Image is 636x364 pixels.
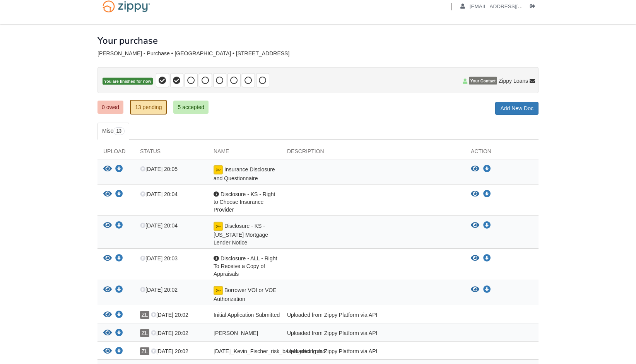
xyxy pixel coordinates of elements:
[115,191,123,198] a: Download Disclosure - KS - Right to Choose Insurance Provider
[465,147,539,159] div: Action
[483,255,491,261] a: Download Disclosure - ALL - Right To Receive a Copy of Appraisals
[214,348,325,354] span: [DATE]_Kevin_Fischer_risk_based_pricing_h4
[97,101,123,114] a: 0 owed
[499,77,528,85] span: Zippy Loans
[115,312,123,318] a: Download Initial Application Submitted
[214,222,223,231] img: Document fully signed
[140,311,149,319] span: ZL
[103,311,112,319] button: View Initial Application Submitted
[495,102,539,115] a: Add New Doc
[281,147,465,159] div: Description
[281,329,465,339] div: Uploaded from Zippy Platform via API
[151,330,188,336] span: [DATE] 20:02
[483,287,491,293] a: Download Borrower VOI or VOE Authorization
[214,330,258,336] span: [PERSON_NAME]
[214,287,276,302] span: Borrower VOI or VOE Authorization
[471,255,479,262] button: View Disclosure - ALL - Right To Receive a Copy of Appraisals
[140,222,178,229] span: [DATE] 20:04
[103,255,112,263] button: View Disclosure - ALL - Right To Receive a Copy of Appraisals
[460,3,558,11] a: edit profile
[97,50,539,57] div: [PERSON_NAME] - Purchase • [GEOGRAPHIC_DATA] • [STREET_ADDRESS]
[103,286,112,294] button: View Borrower VOI or VOE Authorization
[483,191,491,197] a: Download Disclosure - KS - Right to Choose Insurance Provider
[115,349,123,355] a: Download 08-08-2025_Kevin_Fischer_risk_based_pricing_h4
[214,191,275,213] span: Disclosure - KS - Right to Choose Insurance Provider
[214,255,277,277] span: Disclosure - ALL - Right To Receive a Copy of Appraisals
[103,190,112,198] button: View Disclosure - KS - Right to Choose Insurance Provider
[471,222,479,229] button: View Disclosure - KS - Kansas Mortgage Lender Notice
[140,255,178,261] span: [DATE] 20:03
[483,166,491,172] a: Download Insurance Disclosure and Questionnaire
[214,286,223,295] img: Document fully signed
[214,165,223,174] img: Document fully signed
[115,287,123,293] a: Download Borrower VOI or VOE Authorization
[281,347,465,357] div: Uploaded from Zippy Platform via API
[140,191,178,197] span: [DATE] 20:04
[471,190,479,198] button: View Disclosure - KS - Right to Choose Insurance Provider
[151,348,188,354] span: [DATE] 20:02
[134,147,208,159] div: Status
[173,101,209,114] a: 5 accepted
[140,347,149,355] span: ZL
[103,222,112,230] button: View Disclosure - KS - Kansas Mortgage Lender Notice
[483,222,491,229] a: Download Disclosure - KS - Kansas Mortgage Lender Notice
[103,78,153,85] span: You are finished for now
[214,312,280,318] span: Initial Application Submitted
[115,166,123,173] a: Download Insurance Disclosure and Questionnaire
[103,347,112,355] button: View 08-08-2025_Kevin_Fischer_risk_based_pricing_h4
[469,77,497,85] span: Your Contact
[103,329,112,337] button: View Kevin_Fischer_credit_authorization
[530,3,539,11] a: Log out
[97,123,129,140] a: Misc
[115,223,123,229] a: Download Disclosure - KS - Kansas Mortgage Lender Notice
[471,286,479,294] button: View Borrower VOI or VOE Authorization
[97,147,134,159] div: Upload
[140,287,178,293] span: [DATE] 20:02
[151,312,188,318] span: [DATE] 20:02
[97,36,158,46] h1: Your purchase
[115,330,123,337] a: Download Kevin_Fischer_credit_authorization
[471,165,479,173] button: View Insurance Disclosure and Questionnaire
[140,166,178,172] span: [DATE] 20:05
[113,127,125,135] span: 13
[208,147,281,159] div: Name
[130,100,167,114] a: 13 pending
[103,165,112,173] button: View Insurance Disclosure and Questionnaire
[214,223,268,246] span: Disclosure - KS - [US_STATE] Mortgage Lender Notice
[214,166,275,181] span: Insurance Disclosure and Questionnaire
[470,3,558,9] span: acesfischer@yahoo.com
[281,311,465,321] div: Uploaded from Zippy Platform via API
[140,329,149,337] span: ZL
[115,256,123,262] a: Download Disclosure - ALL - Right To Receive a Copy of Appraisals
